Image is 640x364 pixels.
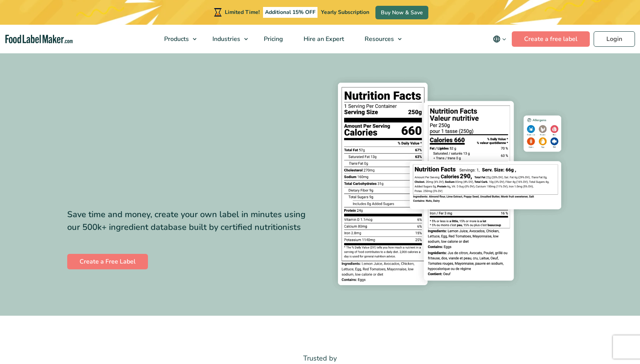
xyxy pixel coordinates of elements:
[210,35,241,43] span: Industries
[67,353,573,364] p: Trusted by
[594,31,635,47] a: Login
[375,6,428,19] a: Buy Now & Save
[202,25,252,53] a: Industries
[321,9,369,16] span: Yearly Subscription
[355,25,406,53] a: Resources
[261,35,284,43] span: Pricing
[512,31,590,47] a: Create a free label
[67,208,314,234] div: Save time and money, create your own label in minutes using our 500k+ ingredient database built b...
[162,35,190,43] span: Products
[263,7,317,18] span: Additional 15% OFF
[67,254,148,269] a: Create a Free Label
[362,35,395,43] span: Resources
[301,35,345,43] span: Hire an Expert
[294,25,353,53] a: Hire an Expert
[254,25,292,53] a: Pricing
[154,25,200,53] a: Products
[225,9,260,16] span: Limited Time!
